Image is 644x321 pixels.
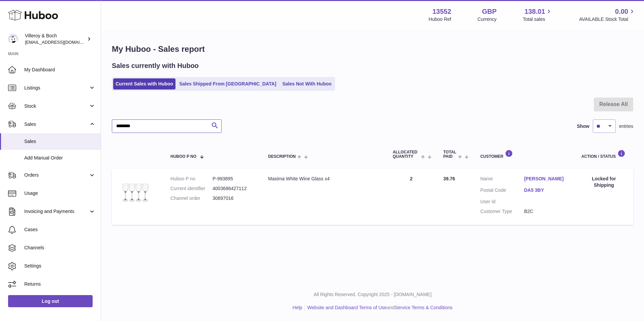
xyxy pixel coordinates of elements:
dd: 4003686427112 [213,185,255,192]
span: Huboo P no [170,154,196,159]
strong: GBP [482,7,496,16]
div: Huboo Ref [429,16,451,23]
dd: P-993895 [213,176,255,182]
dt: User Id [480,199,524,205]
a: Sales Shipped From [GEOGRAPHIC_DATA] [177,78,279,90]
a: Log out [8,295,93,307]
span: My Dashboard [24,67,96,73]
img: internalAdmin-13552@internal.huboo.com [8,34,18,44]
span: Sales [24,121,89,128]
a: 138.01 Total sales [523,7,553,23]
li: and [305,305,452,311]
p: All Rights Reserved. Copyright 2025 - [DOMAIN_NAME] [106,291,639,298]
span: Description [268,154,296,159]
a: Service Terms & Conditions [395,305,453,310]
span: Add Manual Order [24,155,96,161]
span: [EMAIL_ADDRESS][DOMAIN_NAME] [25,39,99,45]
div: Maxima White Wine Glass x4 [268,176,379,182]
span: Total paid [443,150,456,159]
dt: Postal Code [480,187,524,195]
a: 0.00 AVAILABLE Stock Total [579,7,636,23]
td: 2 [386,169,437,225]
a: [PERSON_NAME] [524,176,568,182]
a: Website and Dashboard Terms of Use [307,305,387,310]
span: 0.00 [615,7,628,16]
span: 138.01 [524,7,545,16]
dt: Current identifier [170,185,213,192]
div: Customer [480,150,568,159]
span: ALLOCATED Quantity [393,150,419,159]
span: Returns [24,281,96,287]
span: Channels [24,245,96,251]
a: Current Sales with Huboo [113,78,175,90]
div: Action / Status [581,150,626,159]
dt: Name [480,176,524,184]
a: Sales Not With Huboo [280,78,334,90]
img: 135521721912412.jpg [119,176,152,209]
dt: Customer Type [480,208,524,215]
h1: My Huboo - Sales report [112,44,633,55]
div: Locked for Shipping [581,176,626,188]
span: Total sales [523,16,553,23]
a: DA5 3BY [524,187,568,193]
span: AVAILABLE Stock Total [579,16,636,23]
a: Help [293,305,302,310]
dd: 30697016 [213,195,255,202]
strong: 13552 [432,7,451,16]
span: 39.76 [443,176,455,181]
div: Villeroy & Boch [25,33,86,45]
dt: Channel order [170,195,213,202]
span: Orders [24,172,89,178]
dd: B2C [524,208,568,215]
span: Listings [24,85,89,91]
h2: Sales currently with Huboo [112,61,199,70]
label: Show [577,123,589,130]
span: Sales [24,138,96,145]
span: Invoicing and Payments [24,208,89,215]
span: Stock [24,103,89,109]
dt: Huboo P no [170,176,213,182]
span: Cases [24,226,96,233]
div: Currency [478,16,497,23]
span: Usage [24,190,96,197]
span: entries [619,123,633,130]
span: Settings [24,263,96,269]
